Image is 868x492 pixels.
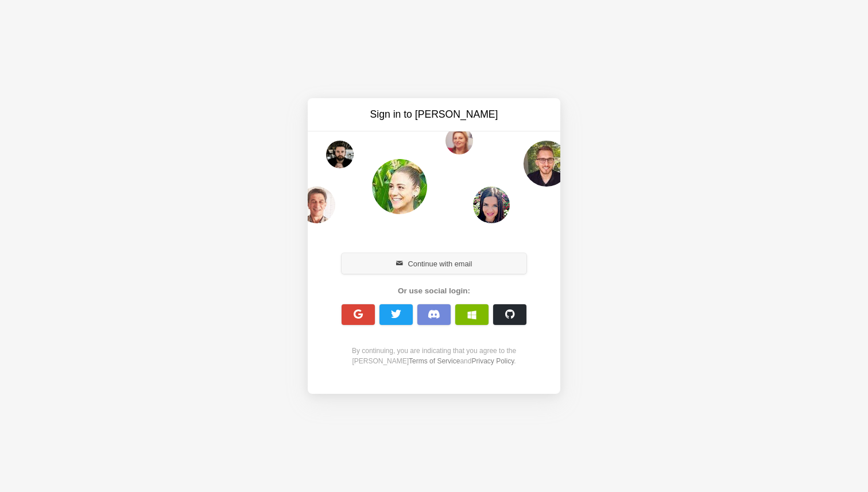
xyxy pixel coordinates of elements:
button: Continue with email [342,253,526,274]
div: Or use social login: [335,285,533,297]
h3: Sign in to [PERSON_NAME] [338,107,530,122]
a: Privacy Policy [471,357,514,365]
div: By continuing, you are indicating that you agree to the [PERSON_NAME] and . [335,346,533,366]
a: Terms of Service [409,357,460,365]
